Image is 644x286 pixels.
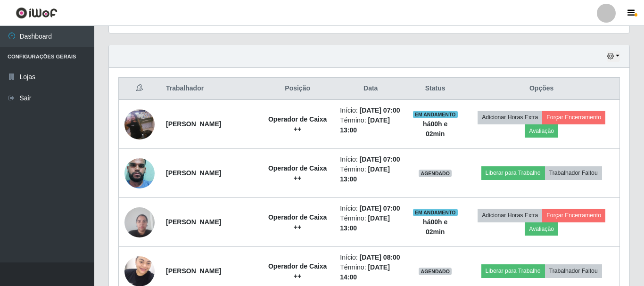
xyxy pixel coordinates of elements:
li: Início: [340,155,401,164]
button: Liberar para Trabalho [481,264,545,278]
strong: Operador de Caixa ++ [268,213,327,231]
strong: [PERSON_NAME] [166,169,221,177]
button: Avaliação [525,222,558,236]
span: AGENDADO [419,268,452,275]
li: Término: [340,164,401,184]
img: 1715094876765.jpeg [124,147,155,200]
th: Trabalhador [160,78,261,100]
strong: há 00 h e 02 min [423,218,447,236]
button: Trabalhador Faltou [545,264,602,278]
th: Opções [463,78,619,100]
span: EM ANDAMENTO [413,209,458,216]
strong: [PERSON_NAME] [166,120,221,128]
li: Término: [340,213,401,233]
img: 1731148670684.jpeg [124,202,155,242]
strong: Operador de Caixa ++ [268,115,327,133]
li: Término: [340,115,401,135]
li: Término: [340,262,401,282]
button: Trabalhador Faltou [545,166,602,180]
th: Posição [261,78,334,100]
li: Início: [340,204,401,213]
button: Forçar Encerramento [542,111,605,124]
time: [DATE] 07:00 [360,155,400,163]
strong: [PERSON_NAME] [166,267,221,275]
li: Início: [340,253,401,262]
th: Data [334,78,407,100]
time: [DATE] 08:00 [360,253,400,261]
th: Status [407,78,463,100]
strong: há 00 h e 02 min [423,120,447,138]
span: EM ANDAMENTO [413,111,458,118]
li: Início: [340,106,401,115]
span: AGENDADO [419,170,452,177]
img: CoreUI Logo [16,7,58,19]
time: [DATE] 07:00 [360,106,400,114]
strong: Operador de Caixa ++ [268,164,327,182]
button: Adicionar Horas Extra [478,209,542,222]
button: Adicionar Horas Extra [478,111,542,124]
strong: [PERSON_NAME] [166,218,221,226]
button: Avaliação [525,124,558,138]
strong: Operador de Caixa ++ [268,262,327,280]
button: Forçar Encerramento [542,209,605,222]
button: Liberar para Trabalho [481,166,545,180]
time: [DATE] 07:00 [360,204,400,212]
img: 1725070298663.jpeg [124,98,155,151]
